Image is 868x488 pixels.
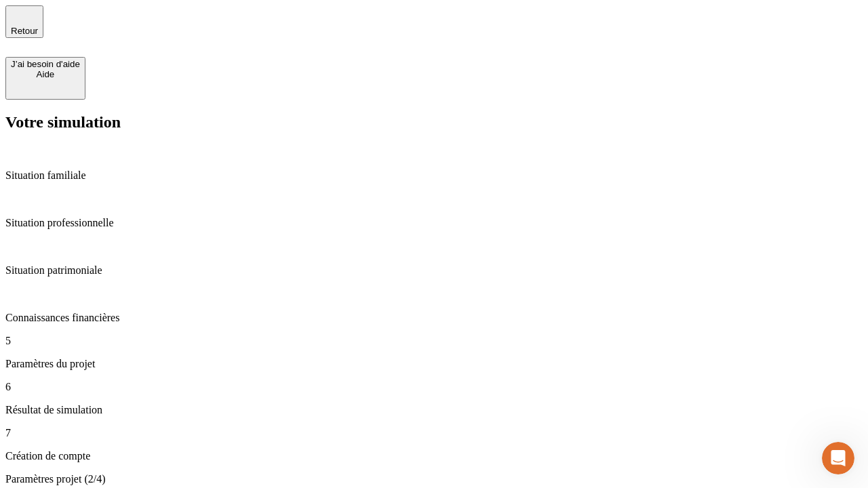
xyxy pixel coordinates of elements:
p: 7 [5,427,863,439]
span: Retour [11,26,38,36]
p: Paramètres projet (2/4) [5,473,863,485]
p: 5 [5,335,863,347]
p: Création de compte [5,450,863,462]
p: 6 [5,381,863,393]
h2: Votre simulation [5,113,863,131]
p: Résultat de simulation [5,404,863,416]
div: Aide [11,69,80,79]
p: Situation professionnelle [5,217,863,229]
iframe: Intercom live chat [822,442,854,474]
button: J’ai besoin d'aideAide [5,57,85,100]
p: Situation patrimoniale [5,264,863,277]
div: J’ai besoin d'aide [11,59,80,69]
p: Connaissances financières [5,312,863,324]
p: Paramètres du projet [5,358,863,370]
button: Retour [5,5,43,38]
p: Situation familiale [5,169,863,182]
